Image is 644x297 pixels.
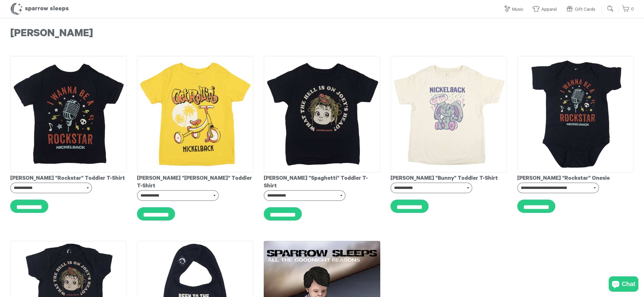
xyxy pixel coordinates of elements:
[607,276,640,293] inbox-online-store-chat: Shopify online store chat
[137,172,254,190] div: [PERSON_NAME] "[PERSON_NAME]" Toddler T-Shirt
[390,56,507,172] img: Nickelback-ArewehavingfunyetToddlerT-shirt_grande.jpg
[605,4,616,14] input: Submit
[10,28,634,41] h1: [PERSON_NAME]
[137,56,254,172] img: Nickelback-GetRollinToddlerT-shirt_grande.jpg
[10,172,127,183] div: [PERSON_NAME] "Rockstar" Toddler T-Shirt
[10,56,127,172] img: Nickelback-RockstarToddlerT-shirt_grande.jpg
[503,4,526,15] a: Music
[264,172,380,190] div: [PERSON_NAME] "Spaghetti" Toddler T-Shirt
[10,3,69,15] h1: Sparrow Sleeps
[264,56,380,172] img: Nickelback-JoeysHeadToddlerT-shirt_grande.jpg
[566,4,598,15] a: Gift Cards
[532,4,559,15] a: Apparel
[517,172,634,183] div: [PERSON_NAME] "Rockstar" Onesie
[390,172,507,183] div: [PERSON_NAME] "Bunny" Toddler T-Shirt
[622,4,634,15] a: 0
[517,56,634,172] img: Nickelback-Rockstaronesie_grande.jpg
